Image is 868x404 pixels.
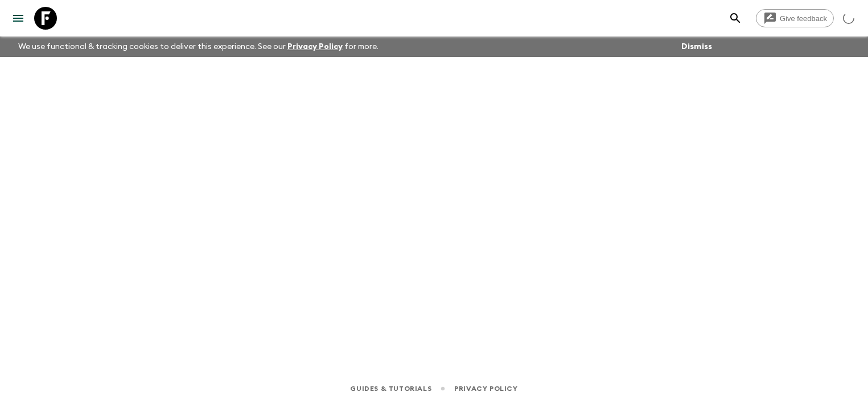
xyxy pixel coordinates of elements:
button: menu [7,7,30,30]
button: Dismiss [678,39,715,55]
a: Privacy Policy [454,382,517,395]
a: Privacy Policy [287,43,343,51]
a: Give feedback [756,9,834,27]
p: We use functional & tracking cookies to deliver this experience. See our for more. [14,36,383,57]
button: search adventures [724,7,747,30]
span: Give feedback [774,14,833,23]
a: Guides & Tutorials [350,382,431,395]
